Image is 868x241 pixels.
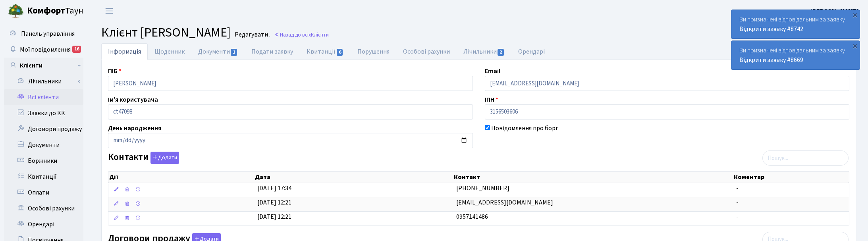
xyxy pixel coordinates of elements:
a: Додати [149,150,179,164]
span: 0957141486 [456,212,488,221]
input: Пошук... [762,150,849,166]
a: Лічильники [457,43,511,60]
a: Мої повідомлення16 [4,42,83,58]
a: Всі клієнти [4,89,83,105]
small: Редагувати . [233,31,270,39]
a: Орендарі [511,43,552,60]
button: Переключити навігацію [99,4,119,17]
th: Контакт [453,172,733,183]
label: Ім'я користувача [108,95,158,104]
div: 16 [72,46,81,53]
a: Назад до всіхКлієнти [274,31,329,39]
span: - [736,212,739,221]
a: Інформація [101,43,148,60]
a: Відкрити заявку #8669 [739,56,803,64]
a: Орендарі [4,216,83,232]
a: Особові рахунки [396,43,457,60]
a: Документи [191,43,245,60]
a: Особові рахунки [4,201,83,216]
div: × [851,42,859,50]
a: Клієнти [4,58,83,73]
div: Ви призначені відповідальним за заявку [731,41,860,69]
b: Комфорт [27,4,65,17]
span: 2 [498,49,504,56]
a: Панель управління [4,26,83,42]
a: Квитанції [300,43,350,60]
a: Оплати [4,185,83,201]
span: [PHONE_NUMBER] [456,184,509,193]
a: [PERSON_NAME] [810,6,858,16]
span: 1 [231,49,237,56]
label: ПІБ [108,66,122,76]
span: Клієнти [311,31,329,39]
a: Подати заявку [245,43,300,60]
span: Клієнт [PERSON_NAME] [101,23,231,42]
span: - [736,198,739,207]
button: Контакти [150,152,179,164]
label: Повідомлення про борг [491,123,558,133]
th: Коментар [733,172,849,183]
a: Боржники [4,153,83,169]
span: [DATE] 12:21 [257,198,291,207]
div: × [851,11,859,19]
a: Лічильники [9,73,83,89]
span: 6 [337,49,343,56]
a: Квитанції [4,169,83,185]
b: [PERSON_NAME] [810,7,858,15]
a: Щоденник [148,43,191,60]
span: Панель управління [21,29,75,38]
a: Відкрити заявку #8742 [739,25,803,33]
span: [DATE] 12:21 [257,212,291,221]
th: Дата [254,172,453,183]
img: logo.png [8,3,24,19]
label: Email [485,66,500,76]
span: - [736,184,739,193]
span: Мої повідомлення [20,45,71,54]
a: Порушення [351,43,396,60]
a: Документи [4,137,83,153]
label: День народження [108,123,161,133]
label: ІПН [485,95,498,104]
a: Договори продажу [4,121,83,137]
div: Ви призначені відповідальним за заявку [731,10,860,39]
a: Заявки до КК [4,105,83,121]
span: [EMAIL_ADDRESS][DOMAIN_NAME] [456,198,553,207]
th: Дії [108,172,254,183]
span: Таун [27,4,83,18]
span: [DATE] 17:34 [257,184,291,193]
label: Контакти [108,152,179,164]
